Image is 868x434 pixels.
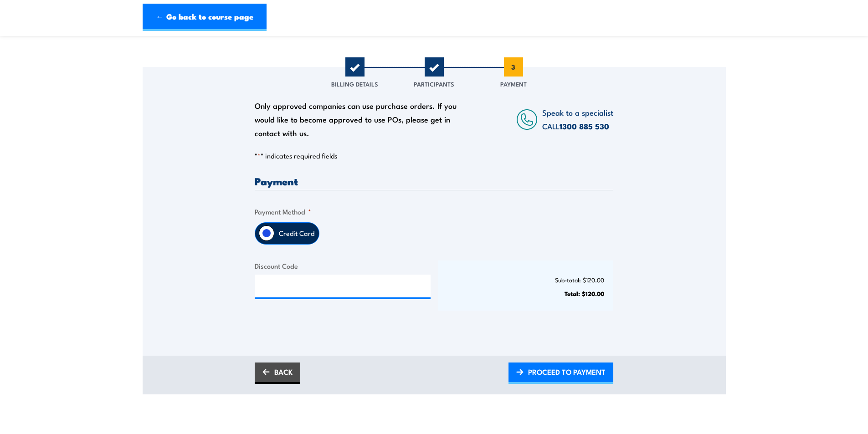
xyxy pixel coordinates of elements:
a: 1300 885 530 [560,120,609,132]
span: 3 [504,57,523,77]
span: Payment [500,79,527,88]
a: BACK [255,363,300,384]
div: Only approved companies can use purchase orders. If you would like to become approved to use POs,... [255,99,462,140]
legend: Payment Method [255,206,311,217]
strong: Total: $120.00 [565,289,604,298]
label: Discount Code [255,260,431,271]
span: Speak to a specialist CALL [542,107,613,132]
span: Participants [414,79,454,88]
a: PROCEED TO PAYMENT [508,363,613,384]
span: PROCEED TO PAYMENT [528,360,606,384]
span: Billing Details [331,79,378,88]
label: Credit Card [274,223,319,244]
span: 1 [345,57,365,77]
p: Sub-total: $120.00 [447,276,605,283]
a: ← Go back to course page [143,4,267,31]
span: 2 [425,57,444,77]
p: " " indicates required fields [255,151,613,160]
h3: Payment [255,176,613,186]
